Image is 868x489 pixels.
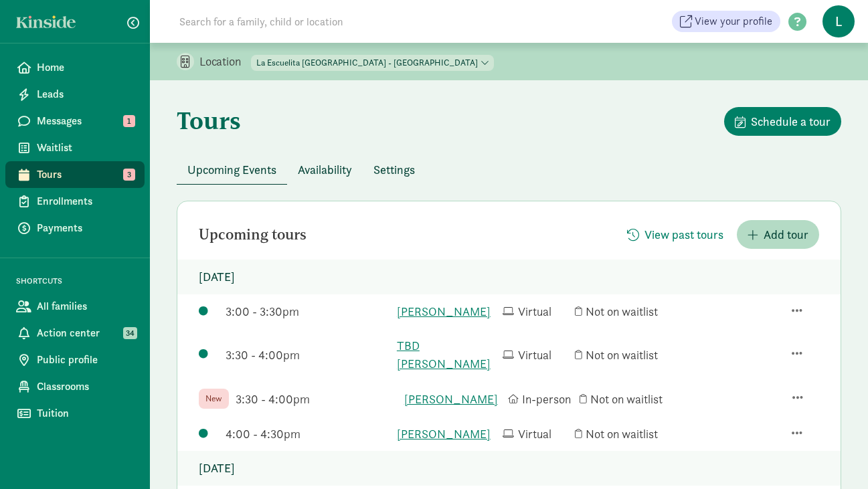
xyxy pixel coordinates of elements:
[199,54,251,70] p: Location
[123,169,135,181] span: 3
[397,425,496,443] a: [PERSON_NAME]
[5,320,145,347] a: Action center 34
[508,390,573,408] div: In-person
[5,134,145,161] a: Waitlist
[373,161,415,179] span: Settings
[5,400,145,427] a: Tuition
[37,60,134,76] span: Home
[37,167,134,183] span: Tours
[616,220,734,249] button: View past tours
[5,108,145,134] a: Messages 1
[503,346,569,364] div: Virtual
[226,425,390,443] div: 4:00 - 4:30pm
[37,113,134,129] span: Messages
[801,425,868,489] iframe: Chat Widget
[37,193,134,209] span: Enrollments
[177,107,241,134] h1: Tours
[171,8,547,35] input: Search for a family, child or location
[5,54,145,81] a: Home
[287,155,363,184] button: Availability
[397,302,496,320] a: [PERSON_NAME]
[363,155,426,184] button: Settings
[5,81,145,108] a: Leads
[575,425,674,443] div: Not on waitlist
[187,161,276,179] span: Upcoming Events
[575,302,674,320] div: Not on waitlist
[764,225,808,243] span: Add tour
[199,227,307,243] h2: Upcoming tours
[397,336,496,373] a: TBD [PERSON_NAME]
[5,161,145,188] a: Tours 3
[5,293,145,320] a: All families
[5,215,145,241] a: Payments
[5,188,145,215] a: Enrollments
[751,112,831,130] span: Schedule a tour
[737,220,819,249] button: Add tour
[205,393,222,405] span: New
[37,352,134,368] span: Public profile
[37,298,134,314] span: All families
[236,390,398,408] div: 3:30 - 4:00pm
[37,86,134,102] span: Leads
[177,155,287,184] button: Upcoming Events
[5,347,145,373] a: Public profile
[226,302,390,320] div: 3:00 - 3:30pm
[226,346,390,364] div: 3:30 - 4:00pm
[37,220,134,236] span: Payments
[616,227,734,243] a: View past tours
[580,390,677,408] div: Not on waitlist
[575,346,674,364] div: Not on waitlist
[177,451,841,486] p: [DATE]
[822,5,855,37] span: L
[37,379,134,395] span: Classrooms
[404,390,501,408] a: [PERSON_NAME]
[37,325,134,341] span: Action center
[644,225,723,243] span: View past tours
[672,11,780,32] a: View your profile
[37,140,134,156] span: Waitlist
[123,115,135,127] span: 1
[724,107,841,136] button: Schedule a tour
[298,161,352,179] span: Availability
[5,373,145,400] a: Classrooms
[695,13,772,29] span: View your profile
[37,405,134,421] span: Tuition
[177,260,841,294] p: [DATE]
[503,425,569,443] div: Virtual
[123,327,137,339] span: 34
[503,302,569,320] div: Virtual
